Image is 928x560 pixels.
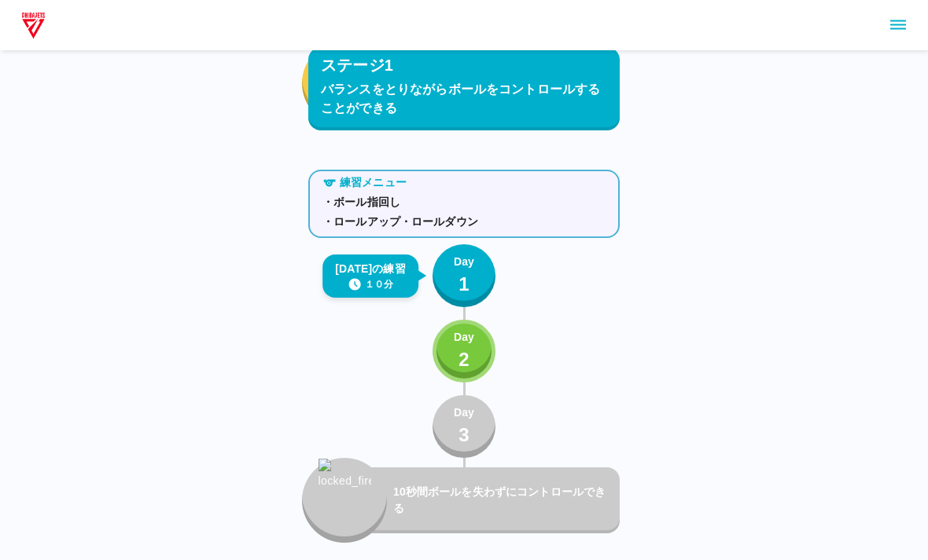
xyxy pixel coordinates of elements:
p: ・ロールアップ・ロールダウン [322,214,606,230]
p: 3 [458,421,470,449]
img: dummy [19,9,48,41]
button: Day2 [433,320,495,382]
button: locked_fire_icon [302,458,387,543]
button: Day1 [433,244,495,307]
button: sidemenu [885,12,911,38]
p: [DATE]の練習 [335,261,406,277]
p: 2 [458,346,470,374]
p: Day [454,404,474,421]
p: ・ボール指回し [322,194,606,210]
p: 10秒間ボールを失わずにコントロールできる [393,484,613,517]
p: Day [454,329,474,346]
p: バランスをとりながらボールをコントロールすることができる [321,80,607,118]
button: fire_icon [302,41,387,126]
p: ステージ1 [321,53,393,77]
img: locked_fire_icon [319,459,371,523]
p: 練習メニュー [340,174,407,191]
p: １０分 [365,277,393,291]
button: Day3 [433,395,495,458]
p: 1 [458,270,470,298]
p: Day [454,254,474,270]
